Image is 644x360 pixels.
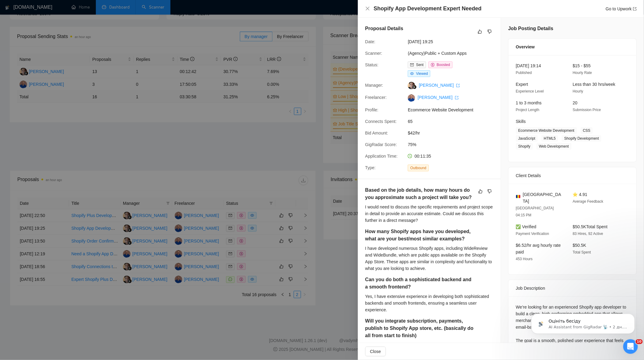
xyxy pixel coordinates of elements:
span: like [478,29,482,34]
span: Overview [516,44,535,50]
span: Viewed [416,72,428,76]
span: Ecommerce Website Development [408,107,499,113]
span: [GEOGRAPHIC_DATA] 04:15 PM [516,206,554,217]
span: HTML5 [541,135,558,142]
h5: Will you integrate subscription, payments, publish to Shopify App store, etc. (basically do all f... [365,317,474,339]
span: Payment Verification [516,232,549,236]
span: 65 [408,118,499,125]
span: $42/hr [408,130,499,136]
span: Connects Spent: [365,119,397,124]
div: I would need to discuss the specific requirements and project scope in detail to provide an accur... [365,204,493,224]
button: dislike [486,188,493,195]
span: Bid Amount: [365,131,388,135]
span: Sent [416,63,424,67]
span: [DATE] 19:14 [516,63,541,68]
span: 1 to 3 months [516,100,542,105]
span: 00:11:35 [415,154,431,159]
span: mail [410,63,414,67]
span: Close [370,348,381,355]
span: CSS [581,127,593,134]
span: Web Development [537,143,572,150]
span: 10 [636,339,643,344]
span: ✅ Verified [516,224,537,229]
a: (Agency)Public + Custom Apps [408,51,467,56]
h5: Based on the job details, how many hours do you approximate such a project will take you? [365,187,474,201]
h5: Proposal Details [365,25,403,32]
span: 83 Hires, 92 Active [573,232,603,236]
div: I have developed numerous Shopify apps, including WideReview and WideBundle, which are public app... [365,245,493,272]
span: Freelancer: [365,95,387,100]
a: Go to Upworkexport [606,6,637,11]
iframe: Intercom live chat [623,339,638,354]
span: Project Length [516,108,539,112]
span: Hourly Rate [573,71,592,75]
h4: Shopify App Development Expert Needed [374,5,481,12]
button: like [477,188,484,195]
span: clock-circle [408,154,412,158]
span: Outbound [408,165,429,171]
img: gigradar-bm.png [412,85,417,89]
span: GigRadar Score: [365,142,397,147]
span: Profile: [365,107,379,112]
span: Submission Price [573,108,601,112]
span: Shopify [516,143,533,150]
button: dislike [486,28,493,35]
span: Published [516,71,532,75]
span: Application Time: [365,154,398,159]
span: [GEOGRAPHIC_DATA] [523,191,563,204]
h5: Can you do both a sophisticated backend and a smooth frontend? [365,276,474,291]
span: Shopify Development [562,135,601,142]
span: Average Feedback [573,199,604,204]
span: dislike [488,29,492,34]
img: 🇷🇴 [516,194,520,199]
span: eye [410,72,414,75]
span: 20 [573,100,578,105]
span: Manager: [365,83,383,88]
span: dollar [431,63,435,67]
span: Type: [365,165,376,170]
span: close [365,6,370,11]
div: Job Description [516,280,629,296]
button: Close [365,6,370,11]
span: Boosted [437,63,450,67]
div: Client Details [516,167,629,184]
span: $50.5K [573,243,586,248]
span: Scanner: [365,51,382,56]
span: export [456,84,460,87]
span: $6.52/hr avg hourly rate paid [516,243,561,254]
button: Close [365,347,386,356]
span: Total Spent [573,250,591,254]
h5: Job Posting Details [508,25,553,32]
span: $15 - $55 [573,63,591,68]
iframe: Intercom notifications сообщение [522,301,644,344]
span: Experience Level [516,89,544,93]
img: c1gfRzHJo4lwB2uvQU6P4BT15O_lr8ReaehWjS0ADxTjCRy4vAPwXYrdgz0EeetcBO [408,94,415,102]
h5: How many Shopify apps have you developed, what are your best/most similar examples? [365,228,474,243]
span: Skills [516,119,526,124]
span: Expert [516,82,528,87]
a: [PERSON_NAME] export [418,95,459,100]
span: export [633,7,637,11]
span: dislike [488,189,492,194]
a: [PERSON_NAME] export [419,83,460,88]
div: Yes, I have extensive experience in developing both sophisticated backends and smooth frontends, ... [365,293,493,313]
span: export [455,96,459,100]
span: ⭐ 4.91 [573,192,587,197]
span: JavaScript [516,135,538,142]
span: Date: [365,39,375,44]
span: [DATE] 19:25 [408,38,499,45]
span: $50.5K Total Spent [573,224,607,229]
span: like [478,189,483,194]
span: 453 Hours [516,257,533,261]
span: Less than 30 hrs/week [573,82,615,87]
button: like [476,28,484,35]
span: 75% [408,141,499,148]
span: Ecommerce Website Development [516,127,577,134]
span: Hourly [573,89,583,93]
span: Status: [365,62,379,67]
